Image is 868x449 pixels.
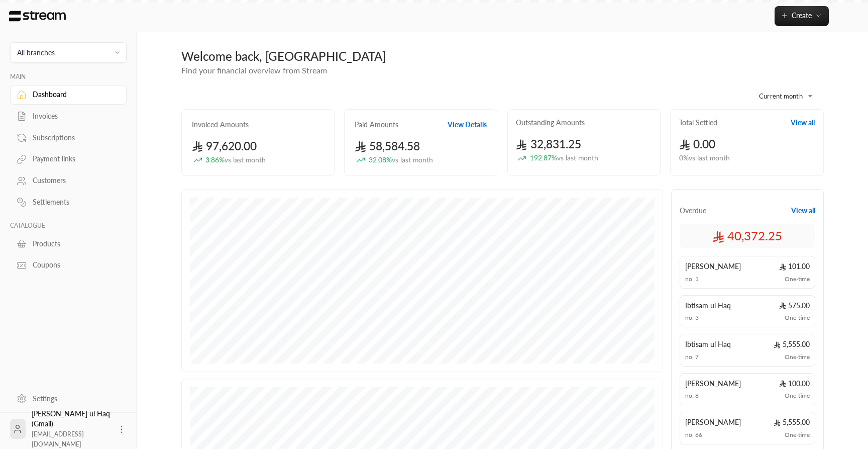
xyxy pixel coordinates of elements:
span: 192.87 % [530,153,598,163]
p: CATALOGUE [10,222,127,230]
span: no. 66 [685,431,702,439]
span: vs last month [225,155,266,164]
a: Coupons [10,255,127,275]
span: 0 % vs last month [679,153,730,163]
div: Welcome back, [GEOGRAPHIC_DATA] [181,48,824,64]
span: Ibtisam ul Haq [685,301,731,311]
span: no. 1 [685,275,699,283]
span: [EMAIL_ADDRESS][DOMAIN_NAME] [32,430,84,448]
span: 575.00 [779,301,810,311]
span: 100.00 [779,379,810,389]
span: 97,620.00 [192,139,257,153]
span: Create [792,11,812,20]
button: View Details [448,120,487,130]
span: [PERSON_NAME] [685,417,741,427]
div: Settings [33,394,114,404]
span: One-time [785,431,810,439]
span: 32,831.25 [516,137,581,151]
span: One-time [785,275,810,283]
span: One-time [785,392,810,400]
div: Dashboard [33,89,114,100]
span: One-time [785,353,810,361]
p: MAIN [10,73,127,81]
span: [PERSON_NAME] [685,261,741,272]
div: Current month [743,83,819,109]
h2: Paid Amounts [355,120,398,130]
span: 40,372.25 [712,228,782,244]
span: [PERSON_NAME] [685,379,741,389]
a: Customers [10,171,127,191]
h2: Outstanding Amounts [516,118,585,128]
span: 32.08 % [369,155,433,165]
a: Settings [10,389,127,408]
div: Settlements [33,197,114,207]
a: Subscriptions [10,128,127,147]
button: Create [775,6,829,26]
img: Logo [8,11,67,22]
h2: Total Settled [679,118,717,128]
div: All branches [17,47,55,58]
span: no. 7 [685,353,699,361]
span: 101.00 [779,261,810,272]
div: Subscriptions [33,133,114,143]
button: View all [791,206,815,216]
button: All branches [10,42,127,63]
span: One-time [785,314,810,322]
div: Payment links [33,154,114,164]
span: 0.00 [679,137,716,151]
span: 58,584.58 [355,139,420,153]
span: no. 8 [685,392,699,400]
span: Ibtisam ul Haq [685,339,731,349]
span: vs last month [392,155,433,164]
button: View all [791,118,815,128]
a: Invoices [10,107,127,126]
div: Products [33,239,114,249]
div: Coupons [33,260,114,270]
div: Customers [33,175,114,186]
a: Dashboard [10,85,127,105]
span: Find your financial overview from Stream [181,65,327,75]
a: Payment links [10,149,127,169]
div: [PERSON_NAME] ul Haq (Gmail) [32,409,111,449]
span: 5,555.00 [774,417,810,427]
a: Settlements [10,193,127,212]
span: Overdue [680,206,706,216]
div: Invoices [33,111,114,121]
span: vs last month [557,153,598,162]
span: 5,555.00 [774,339,810,349]
h2: Invoiced Amounts [192,120,249,130]
span: no. 3 [685,314,699,322]
a: Products [10,234,127,253]
span: 3.86 % [205,155,266,165]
